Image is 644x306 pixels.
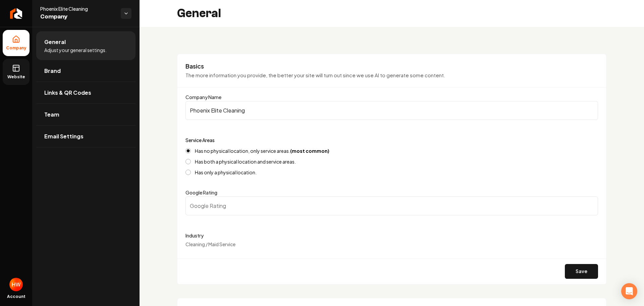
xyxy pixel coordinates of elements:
[621,283,637,299] div: Open Intercom Messenger
[44,111,59,119] span: Team
[195,159,296,164] label: Has both a physical location and service areas.
[7,294,25,299] span: Account
[177,7,221,20] h2: General
[44,89,91,97] span: Links & QR Codes
[185,62,598,70] h3: Basics
[5,74,28,80] span: Website
[195,170,257,175] label: Has only a physical location.
[565,264,598,279] button: Save
[10,8,22,19] img: Rebolt Logo
[290,148,329,154] strong: (most common)
[3,45,29,51] span: Company
[185,94,221,100] label: Company Name
[3,59,30,85] a: Website
[44,67,61,75] span: Brand
[44,132,84,140] span: Email Settings
[36,126,136,147] a: Email Settings
[40,12,115,21] span: Company
[9,278,23,291] button: Open user button
[185,189,217,195] label: Google Rating
[36,82,136,103] a: Links & QR Codes
[185,72,598,79] p: The more information you provide, the better your site will turn out since we use AI to generate ...
[195,148,329,153] label: Has no physical location, only service areas.
[185,241,235,247] span: Cleaning / Maid Service
[40,5,115,12] span: Phoenix Elite Cleaning
[36,104,136,125] a: Team
[185,196,598,215] input: Google Rating
[36,60,136,82] a: Brand
[185,137,215,143] label: Service Areas
[44,47,107,53] span: Adjust your general settings.
[9,278,23,291] img: HSA Websites
[185,101,598,120] input: Company Name
[44,38,66,46] span: General
[185,231,598,239] label: Industry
